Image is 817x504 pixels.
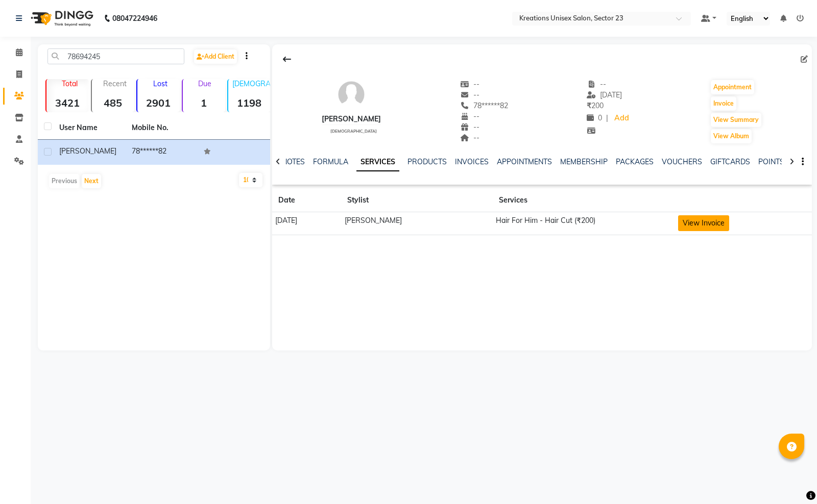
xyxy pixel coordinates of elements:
span: -- [460,112,479,121]
span: -- [460,122,479,132]
a: PRODUCTS [407,157,447,166]
a: Add Client [194,49,237,64]
strong: 1198 [228,96,271,109]
b: 08047224946 [112,4,157,33]
a: APPOINTMENTS [497,157,552,166]
th: Services [493,189,675,212]
th: Mobile No. [126,116,198,140]
a: VOUCHERS [662,157,702,166]
a: INVOICES [455,157,489,166]
img: logo [26,4,96,33]
a: GIFTCARDS [710,157,750,166]
span: | [606,113,608,123]
strong: 2901 [137,96,180,109]
strong: 3421 [46,96,89,109]
span: 200 [587,101,604,110]
td: [DATE] [272,212,342,235]
a: POINTS [758,157,784,166]
p: Total [51,79,89,88]
a: Add [612,111,630,125]
p: Lost [141,79,180,88]
th: Stylist [341,189,493,212]
button: View Invoice [678,215,729,231]
p: Due [185,79,225,88]
p: Recent [96,79,134,88]
td: [PERSON_NAME] [341,212,493,235]
span: ₹ [587,101,591,110]
div: Back to Client [276,49,298,69]
span: [PERSON_NAME] [59,146,116,156]
button: Next [82,174,101,188]
span: [DATE] [587,90,622,99]
span: -- [460,80,479,89]
div: [PERSON_NAME] [322,114,381,124]
a: SERVICES [356,153,399,171]
a: FORMULA [313,157,348,166]
button: View Album [711,129,752,143]
img: avatar [336,79,367,110]
a: PACKAGES [616,157,654,166]
input: Search by Name/Mobile/Email/Code [47,48,184,64]
button: Invoice [711,96,736,111]
span: -- [460,133,479,142]
strong: 485 [92,96,134,109]
a: NOTES [282,157,305,166]
td: Hair For Him - Hair Cut (₹200) [493,212,675,235]
span: -- [460,90,479,99]
th: User Name [53,116,126,140]
strong: 1 [183,96,225,109]
a: MEMBERSHIP [560,157,608,166]
button: Appointment [711,80,754,94]
span: [DEMOGRAPHIC_DATA] [330,129,377,134]
span: 0 [587,113,602,122]
span: -- [587,80,606,89]
p: [DEMOGRAPHIC_DATA] [232,79,271,88]
th: Date [272,189,342,212]
button: View Summary [711,113,761,127]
